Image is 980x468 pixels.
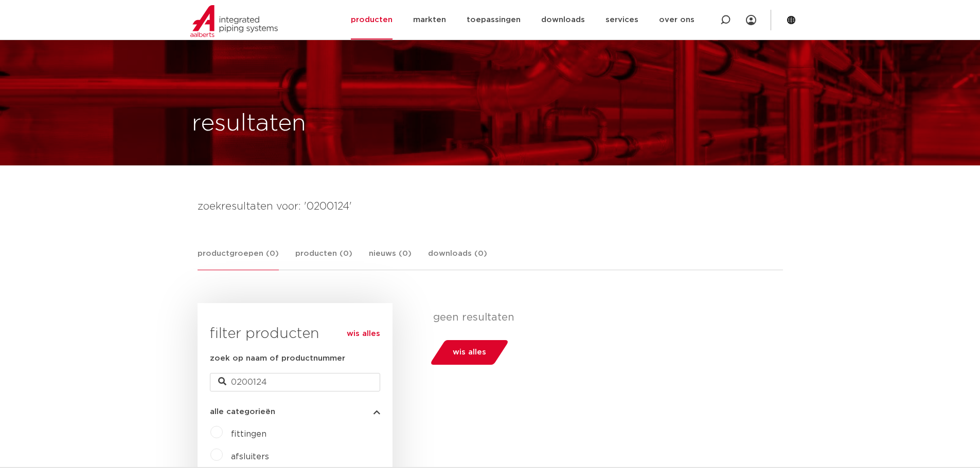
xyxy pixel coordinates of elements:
input: zoeken [210,373,380,391]
div: my IPS [746,9,756,31]
span: wis alles [453,344,486,361]
a: producten (0) [295,248,352,270]
h1: resultaten [192,107,306,140]
a: fittingen [231,430,266,438]
a: afsluiters [231,453,269,461]
a: wis alles [347,328,380,340]
a: nieuws (0) [369,248,412,270]
h3: filter producten [210,324,380,344]
span: alle categorieën [210,408,275,416]
a: downloads (0) [428,248,487,270]
label: zoek op naam of productnummer [210,352,345,365]
a: productgroepen (0) [198,248,279,270]
button: alle categorieën [210,408,380,416]
h4: zoekresultaten voor: '0200124' [198,198,783,215]
p: geen resultaten [433,311,775,324]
